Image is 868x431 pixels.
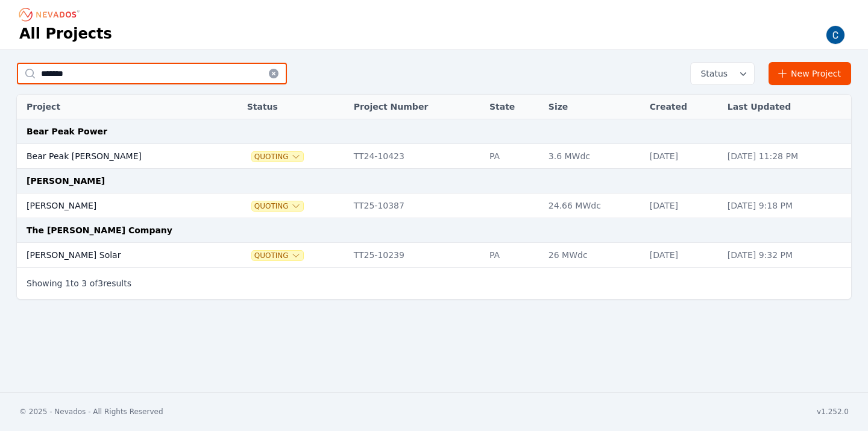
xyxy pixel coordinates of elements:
[17,144,851,169] tr: Bear Peak [PERSON_NAME]QuotingTT24-10423PA3.6 MWdc[DATE][DATE] 11:28 PM
[81,278,87,288] span: 3
[17,95,222,119] th: Project
[19,407,163,417] div: © 2025 - Nevados - All Rights Reserved
[691,63,754,84] button: Status
[542,95,644,119] th: Size
[483,144,542,169] td: PA
[722,193,851,218] td: [DATE] 9:18 PM
[241,95,348,119] th: Status
[17,193,851,218] tr: [PERSON_NAME]QuotingTT25-1038724.66 MWdc[DATE][DATE] 9:18 PM
[769,62,851,85] a: New Project
[17,243,222,268] td: [PERSON_NAME] Solar
[826,25,845,45] img: Carmen Brooks
[17,169,851,193] td: [PERSON_NAME]
[817,407,849,417] div: v1.252.0
[542,193,644,218] td: 24.66 MWdc
[348,193,483,218] td: TT25-10387
[17,243,851,268] tr: [PERSON_NAME] SolarQuotingTT25-10239PA26 MWdc[DATE][DATE] 9:32 PM
[542,144,644,169] td: 3.6 MWdc
[644,243,722,268] td: [DATE]
[644,95,722,119] th: Created
[644,193,722,218] td: [DATE]
[644,144,722,169] td: [DATE]
[27,277,131,289] p: Showing to of results
[483,243,542,268] td: PA
[252,152,303,162] button: Quoting
[483,95,542,119] th: State
[542,243,644,268] td: 26 MWdc
[252,251,303,260] button: Quoting
[19,5,83,24] nav: Breadcrumb
[348,95,483,119] th: Project Number
[696,68,728,80] span: Status
[252,201,303,211] button: Quoting
[348,144,483,169] td: TT24-10423
[722,144,851,169] td: [DATE] 11:28 PM
[17,218,851,243] td: The [PERSON_NAME] Company
[722,95,851,119] th: Last Updated
[722,243,851,268] td: [DATE] 9:32 PM
[98,278,103,288] span: 3
[17,193,222,218] td: [PERSON_NAME]
[17,144,222,169] td: Bear Peak [PERSON_NAME]
[19,24,112,43] h1: All Projects
[348,243,483,268] td: TT25-10239
[65,278,71,288] span: 1
[17,119,851,144] td: Bear Peak Power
